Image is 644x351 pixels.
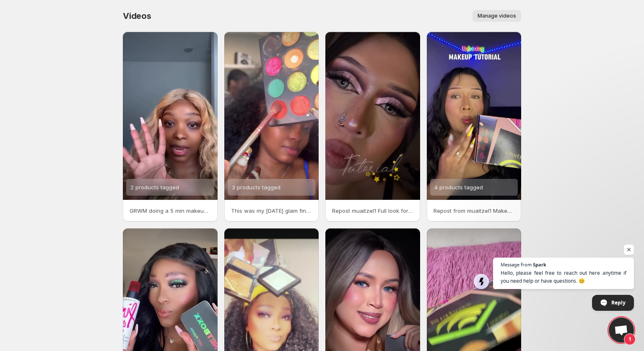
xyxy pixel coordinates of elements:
p: This was my [DATE] glam finally got a chance to post it [231,206,312,215]
span: Spark [533,262,546,267]
span: Videos [123,11,151,21]
span: 2 products tagged [130,184,179,191]
span: 4 products tagged [434,184,483,191]
p: Repost from muaitzel1 Makeup Tutorial With products from netboxxcosmetics CODE ITZELBENITEZ makeu... [434,206,515,215]
span: Manage videos [478,13,516,19]
p: GRWM doing a 5 min makeup look with netboxxcosmetics single chrome shadows [130,206,211,215]
span: Message from [501,262,532,267]
p: Repost muaitzel1 Full look for netboxxcosmetics makeuptutorial eyeshadow lookmakeup netboxxcosmet... [332,206,413,215]
span: Hello, please feel free to reach out here anytime if you need help or have questions. 😊 [501,269,626,285]
div: Open chat [609,317,634,343]
span: 3 products tagged [232,184,280,191]
span: Reply [611,295,626,310]
span: 1 [624,333,636,345]
button: Manage videos [473,10,521,22]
